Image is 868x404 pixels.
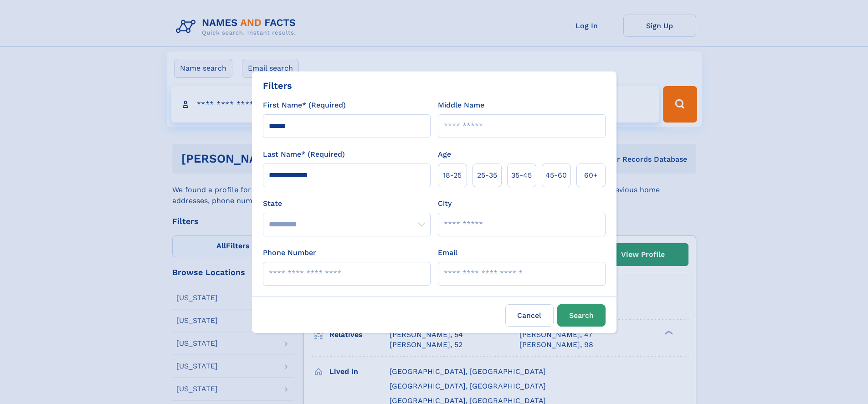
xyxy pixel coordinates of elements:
span: 25‑35 [477,170,497,181]
label: Middle Name [438,100,484,111]
label: Last Name* (Required) [263,149,345,160]
label: State [263,198,431,209]
span: 45‑60 [545,170,567,181]
span: 18‑25 [443,170,462,181]
label: City [438,198,452,209]
span: 35‑45 [511,170,532,181]
label: Email [438,247,457,258]
label: Cancel [505,304,554,327]
label: First Name* (Required) [263,100,346,111]
span: 60+ [584,170,598,181]
button: Search [557,304,606,327]
label: Phone Number [263,247,316,258]
label: Age [438,149,451,160]
div: Filters [263,79,292,92]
